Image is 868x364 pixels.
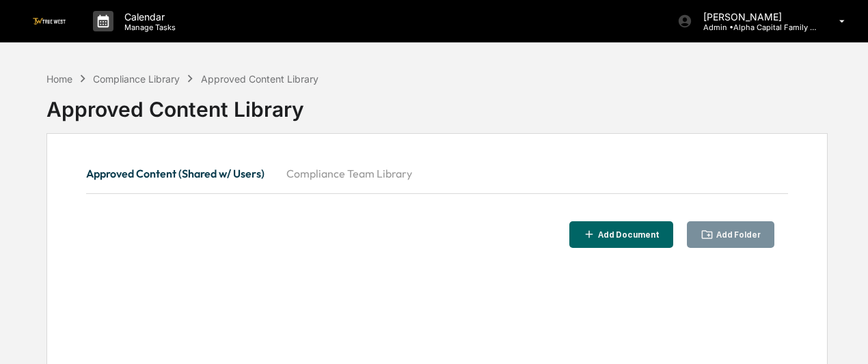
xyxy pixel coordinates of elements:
p: Manage Tasks [113,23,182,32]
button: Approved Content (Shared w/ Users) [86,157,275,190]
div: Add Document [595,230,660,240]
button: Compliance Team Library [275,157,423,190]
div: Approved Content Library [46,86,828,122]
button: Add Folder [687,221,774,248]
p: Calendar [113,11,182,23]
button: Add Document [569,221,674,248]
p: Admin • Alpha Capital Family Office [692,23,819,32]
div: Compliance Library [93,73,180,85]
div: Approved Content Library [201,73,318,85]
img: logo [33,18,66,24]
div: Home [46,73,72,85]
p: [PERSON_NAME] [692,11,819,23]
div: secondary tabs example [86,157,788,190]
div: Add Folder [714,230,761,240]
